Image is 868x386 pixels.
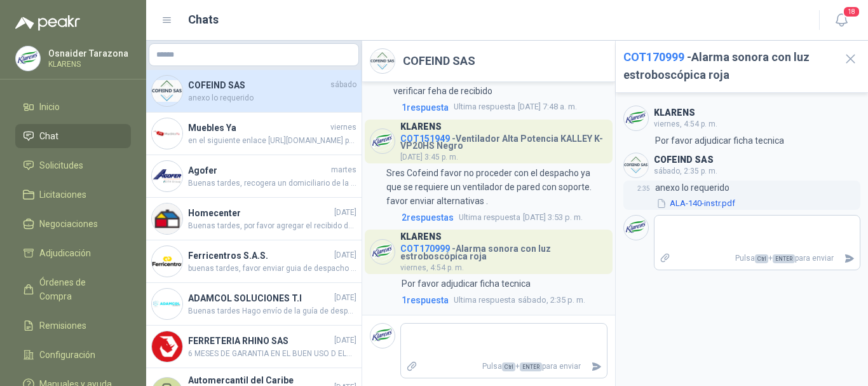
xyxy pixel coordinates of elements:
[393,70,607,98] p: Buenos dias, por favor, compartir guia de envio para verificar feha de recibido
[400,123,442,130] h3: KLARENS
[423,355,586,378] p: Pulsa + para enviar
[188,121,328,135] h4: Muebles Ya
[330,79,356,91] span: sábado
[188,206,332,220] h4: Homecenter
[454,100,515,113] span: Ultima respuesta
[188,92,356,104] span: anexo lo requerido
[188,220,356,232] span: Buenas tardes, por favor agregar el recibido de esta mercancia, ya que almacen general reporta no...
[773,254,795,263] span: ENTER
[334,249,356,261] span: [DATE]
[15,212,131,236] a: Negociaciones
[400,134,450,144] span: COT151949
[188,348,356,360] span: 6 MESES DE GARANTIA EN EL BUEN USO D ELA HTA
[15,15,80,31] img: Logo peakr
[655,197,736,210] button: ALA-140-instr.pdf
[188,163,329,177] h4: Agofer
[402,210,454,224] span: 2 respuesta s
[39,275,119,303] span: Órdenes de Compra
[15,183,131,207] a: Licitaciones
[152,331,182,362] img: Company Logo
[48,49,128,58] p: Osnaider Tarazona
[623,48,833,85] h2: - Alarma sonora con luz estroboscópica roja
[399,293,607,307] a: 1respuestaUltima respuestasábado, 2:35 p. m.
[386,166,607,208] p: Sres Cofeind favor no proceder con el despacho ya que se requiere un ventilador de pared con sopo...
[675,247,839,270] p: Pulsa + para enviar
[502,362,515,371] span: Ctrl
[15,95,131,119] a: Inicio
[188,177,356,190] span: Buenas tardes, recogera un domiciliario de la empresa achury express con una carta de autorizació...
[624,153,648,177] img: Company Logo
[188,249,332,263] h4: Ferricentros S.A.S.
[188,291,332,305] h4: ADAMCOL SOLUCIONES T.I
[152,161,182,191] img: Company Logo
[637,185,650,192] span: 2:35
[654,247,676,270] label: Adjuntar archivos
[400,130,607,149] h4: - Ventilador Alta Potencia KALLEY K-VP20HS Negro
[188,263,356,275] span: buenas tardes, favor enviar guia de despacho de esta soldadura .
[370,49,395,73] img: Company Logo
[146,240,362,283] a: Company LogoFerricentros S.A.S.[DATE]buenas tardes, favor enviar guia de despacho de esta soldadu...
[48,60,128,68] p: KLARENS
[334,334,356,347] span: [DATE]
[400,240,607,259] h4: - Alarma sonora con luz estroboscópica roja
[401,355,423,378] label: Adjuntar archivos
[330,121,356,134] span: viernes
[403,52,475,70] h2: COFEIND SAS
[39,129,58,143] span: Chat
[188,11,219,29] h1: Chats
[146,198,362,240] a: Company LogoHomecenter[DATE]Buenas tardes, por favor agregar el recibido de esta mercancia, ya qu...
[16,46,40,71] img: Company Logo
[39,319,86,333] span: Remisiones
[830,9,853,32] button: 18
[655,134,784,148] p: Por favor adjudicar ficha tecnica
[39,217,98,231] span: Negociaciones
[402,100,449,114] span: 1 respuesta
[654,156,714,163] h3: COFEIND SAS
[654,109,695,116] h3: KLARENS
[586,355,607,378] button: Enviar
[843,6,860,18] span: 18
[839,247,860,270] button: Enviar
[334,292,356,304] span: [DATE]
[15,153,131,177] a: Solicitudes
[334,207,356,219] span: [DATE]
[146,155,362,198] a: Company LogoAgofermartesBuenas tardes, recogera un domiciliario de la empresa achury express con ...
[402,293,449,307] span: 1 respuesta
[370,240,395,264] img: Company Logo
[146,70,362,113] a: Company LogoCOFEIND SASsábadoanexo lo requerido
[188,135,356,147] span: en el siguiente enlace [URL][DOMAIN_NAME] podras hacer el segumiento con el numero 4315620
[755,254,768,263] span: Ctrl
[39,100,60,114] span: Inicio
[459,211,583,224] span: [DATE] 3:53 p. m.
[459,211,520,224] span: Ultima respuesta
[400,153,458,162] span: [DATE] 3:45 p. m.
[655,181,736,195] p: anexo lo requerido
[39,246,91,260] span: Adjudicación
[402,277,531,291] p: Por favor adjudicar ficha tecnica
[188,305,356,317] span: Buenas tardes Hago envío de la guía de despacho. quedo atenta.
[331,164,356,176] span: martes
[400,233,442,240] h3: KLARENS
[15,270,131,308] a: Órdenes de Compra
[39,188,86,202] span: Licitaciones
[520,362,542,371] span: ENTER
[188,334,332,348] h4: FERRETERIA RHINO SAS
[624,106,648,130] img: Company Logo
[152,76,182,106] img: Company Logo
[152,246,182,277] img: Company Logo
[15,343,131,367] a: Configuración
[188,78,328,92] h4: COFEIND SAS
[454,294,585,307] span: sábado, 2:35 p. m.
[15,314,131,338] a: Remisiones
[152,289,182,319] img: Company Logo
[152,203,182,234] img: Company Logo
[370,129,395,153] img: Company Logo
[15,241,131,265] a: Adjudicación
[370,324,395,348] img: Company Logo
[146,283,362,326] a: Company LogoADAMCOL SOLUCIONES T.I[DATE]Buenas tardes Hago envío de la guía de despacho. quedo at...
[623,50,684,64] span: COT170999
[15,124,131,148] a: Chat
[399,100,607,114] a: 1respuestaUltima respuesta[DATE] 7:48 a. m.
[152,118,182,149] img: Company Logo
[624,216,648,240] img: Company Logo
